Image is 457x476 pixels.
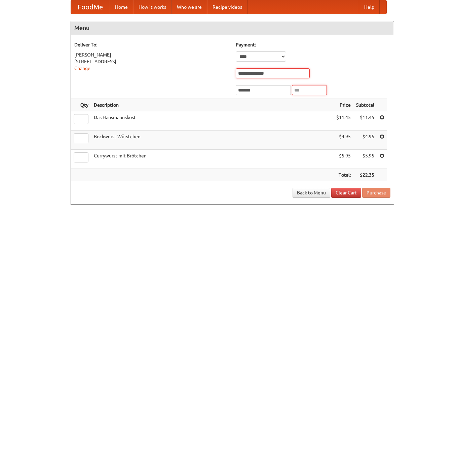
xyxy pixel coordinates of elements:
div: [PERSON_NAME] [74,51,229,58]
button: Purchase [362,188,390,198]
td: Bockwurst Würstchen [91,131,334,150]
td: Das Hausmannskost [91,111,334,131]
th: Qty [71,99,91,111]
h5: Payment: [236,41,390,48]
a: Home [110,0,133,14]
td: $4.95 [334,131,353,150]
th: Total: [334,169,353,181]
a: How it works [133,0,172,14]
div: [STREET_ADDRESS] [74,58,229,65]
th: Description [91,99,334,111]
h5: Deliver To: [74,41,229,48]
td: $5.95 [334,150,353,169]
a: Who we are [172,0,207,14]
td: $11.45 [334,111,353,131]
th: Subtotal [353,99,377,111]
a: FoodMe [71,0,110,14]
a: Clear Cart [331,188,361,198]
a: Recipe videos [207,0,247,14]
td: Currywurst mit Brötchen [91,150,334,169]
a: Back to Menu [293,188,330,198]
td: $11.45 [353,111,377,131]
th: Price [334,99,353,111]
td: $5.95 [353,150,377,169]
td: $4.95 [353,131,377,150]
h4: Menu [71,21,394,35]
a: Change [74,66,90,71]
a: Help [359,0,380,14]
th: $22.35 [353,169,377,181]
